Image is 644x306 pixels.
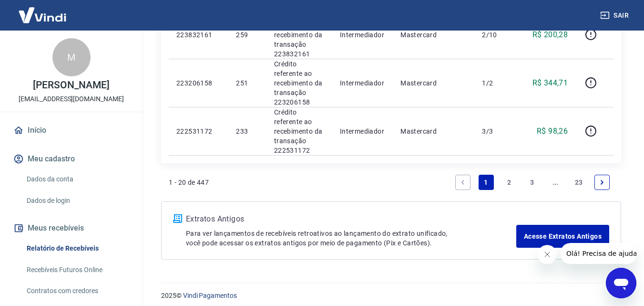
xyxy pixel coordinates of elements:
a: Page 3 [525,175,540,190]
p: 1/2 [482,78,510,88]
p: 1 - 20 de 447 [169,178,209,187]
p: Mastercard [400,30,467,40]
p: Crédito referente ao recebimento da transação 223206158 [274,59,325,107]
a: Acesse Extratos Antigos [516,225,609,248]
a: Next page [594,175,610,190]
p: 222531172 [176,127,221,136]
p: 223832161 [176,30,221,40]
button: Meus recebíveis [11,218,131,239]
p: R$ 98,26 [537,126,568,137]
a: Page 23 [571,175,587,190]
p: 2025 © [161,291,621,301]
a: Dados de login [23,191,131,211]
p: Para ver lançamentos de recebíveis retroativos ao lançamento do extrato unificado, você pode aces... [186,229,516,248]
p: 233 [236,127,258,136]
a: Previous page [455,175,470,190]
p: Intermediador [340,30,385,40]
a: Início [11,120,131,141]
p: R$ 200,28 [532,29,568,41]
iframe: Mensagem da empresa [561,243,636,264]
img: ícone [173,214,182,223]
img: Vindi [11,0,73,30]
p: 2/10 [482,30,510,40]
ul: Pagination [451,171,613,194]
a: Relatório de Recebíveis [23,239,131,258]
p: 251 [236,78,258,88]
p: Mastercard [400,78,467,88]
p: Intermediador [340,127,385,136]
button: Meu cadastro [11,148,131,169]
a: Dados da conta [23,169,131,189]
div: M [52,38,91,76]
iframe: Fechar mensagem [538,245,557,264]
p: [PERSON_NAME] [33,80,109,90]
p: [EMAIL_ADDRESS][DOMAIN_NAME] [19,94,124,104]
p: R$ 344,71 [532,77,568,89]
a: Page 1 is your current page [479,175,494,190]
p: 3/3 [482,127,510,136]
a: Page 2 [501,175,517,190]
p: 223206158 [176,78,221,88]
a: Jump forward [548,175,563,190]
a: Vindi Pagamentos [183,292,237,299]
a: Contratos com credores [23,281,131,301]
p: Crédito referente ao recebimento da transação 222531172 [274,107,325,155]
p: 259 [236,30,258,40]
p: Intermediador [340,78,385,88]
span: Olá! Precisa de ajuda? [6,7,80,14]
p: Mastercard [400,127,467,136]
button: Sair [598,7,633,24]
a: Recebíveis Futuros Online [23,260,131,280]
p: Crédito referente ao recebimento da transação 223832161 [274,11,325,59]
iframe: Botão para abrir a janela de mensagens [606,268,636,298]
p: Extratos Antigos [186,213,516,225]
